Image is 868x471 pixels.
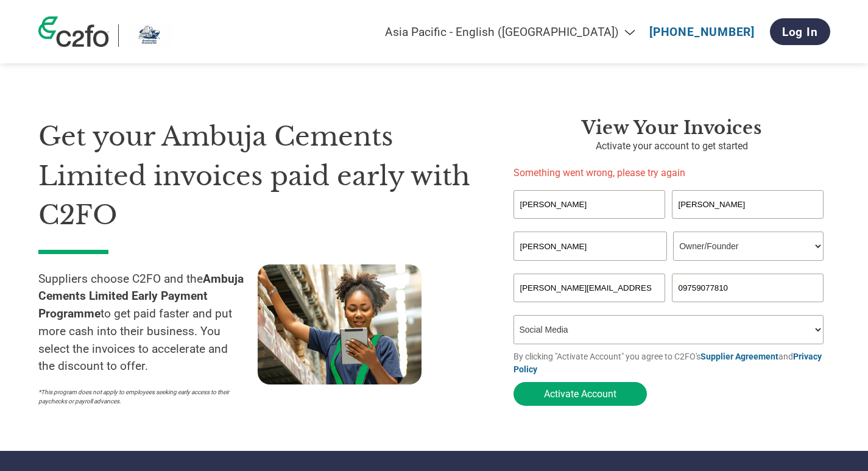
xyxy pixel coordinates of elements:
[258,264,422,384] img: supply chain worker
[672,274,824,302] input: Phone*
[38,271,258,376] p: Suppliers choose C2FO and the to get paid faster and put more cash into their business. You selec...
[672,190,824,219] input: Last Name*
[673,232,824,261] select: Title/Role
[700,352,778,361] a: Supplier Agreement
[513,382,647,406] button: Activate Account
[128,24,173,47] img: Ambuja Cements Limited
[513,303,666,310] div: Inavlid Email Address
[513,117,830,139] h3: View your invoices
[513,232,667,261] input: Your company name*
[672,220,824,227] div: Invalid last name or last name is too long
[770,18,830,45] a: Log In
[513,166,830,180] p: Something went wrong, please try again
[38,117,477,235] h1: Get your Ambuja Cements Limited invoices paid early with C2FO
[513,190,666,219] input: First Name*
[38,16,109,47] img: c2fo logo
[513,350,830,376] p: By clicking "Activate Account" you agree to C2FO's and
[38,272,244,321] strong: Ambuja Cements Limited Early Payment Programme
[513,352,822,374] a: Privacy Policy
[672,303,824,310] div: Inavlid Phone Number
[513,220,666,227] div: Invalid first name or first name is too long
[513,139,830,154] p: Activate your account to get started
[649,25,755,39] a: [PHONE_NUMBER]
[38,388,245,406] p: *This program does not apply to employees seeking early access to their paychecks or payroll adva...
[513,262,824,269] div: Invalid company name or company name is too long
[513,274,666,302] input: Invalid Email format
